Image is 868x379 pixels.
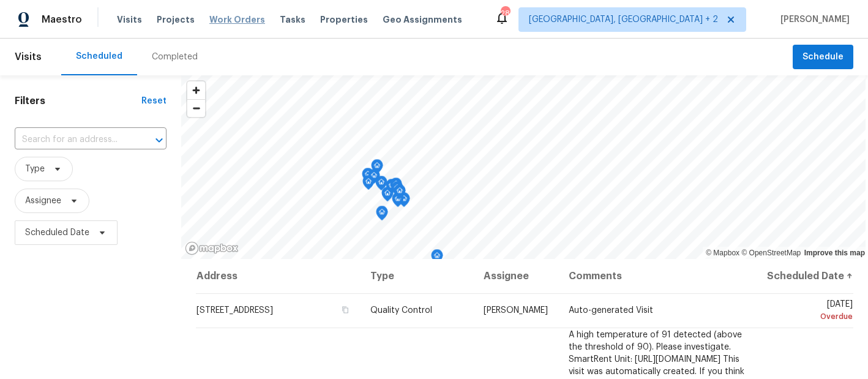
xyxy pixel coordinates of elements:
span: Type [25,163,45,175]
span: Tasks [280,15,305,24]
th: Type [361,259,474,293]
span: Scheduled Date [25,227,89,239]
button: Zoom out [187,99,205,117]
th: Scheduled Date ↑ [756,259,853,293]
div: Map marker [394,184,406,203]
th: Address [196,259,361,293]
div: Map marker [362,175,375,194]
button: Schedule [793,45,853,70]
div: Map marker [381,187,394,206]
div: 28 [501,7,509,20]
div: Reset [141,95,166,107]
div: Map marker [431,249,443,268]
a: Mapbox [706,249,739,257]
span: Maestro [42,13,82,26]
canvas: Map [181,75,866,259]
th: Assignee [474,259,559,293]
th: Comments [559,259,756,293]
span: Visits [117,13,142,26]
button: Open [151,132,168,149]
span: Schedule [803,50,844,65]
div: Map marker [391,181,403,200]
h1: Filters [15,95,141,107]
div: Map marker [376,206,388,225]
a: Improve this map [804,249,865,257]
input: Search for an address... [15,130,132,149]
span: Visits [15,43,42,70]
div: Map marker [375,176,387,195]
div: Scheduled [76,50,122,62]
span: Projects [157,13,195,26]
span: [PERSON_NAME] [484,306,548,315]
span: Quality Control [370,306,432,315]
span: [PERSON_NAME] [776,13,850,26]
span: Auto-generated Visit [569,306,653,315]
a: OpenStreetMap [741,249,801,257]
span: [STREET_ADDRESS] [196,306,273,315]
div: Overdue [766,310,853,323]
span: Properties [320,13,368,26]
div: Completed [152,51,198,63]
span: Geo Assignments [383,13,462,26]
div: Map marker [390,178,402,197]
a: Mapbox homepage [185,241,239,255]
span: Assignee [25,195,61,207]
span: Zoom out [187,100,205,117]
div: Map marker [371,159,383,178]
div: Map marker [368,169,380,188]
div: Map marker [392,192,404,211]
button: Copy Address [340,304,351,315]
span: [DATE] [766,300,853,323]
span: [GEOGRAPHIC_DATA], [GEOGRAPHIC_DATA] + 2 [529,13,718,26]
button: Zoom in [187,81,205,99]
div: Map marker [362,168,374,187]
span: Work Orders [209,13,265,26]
